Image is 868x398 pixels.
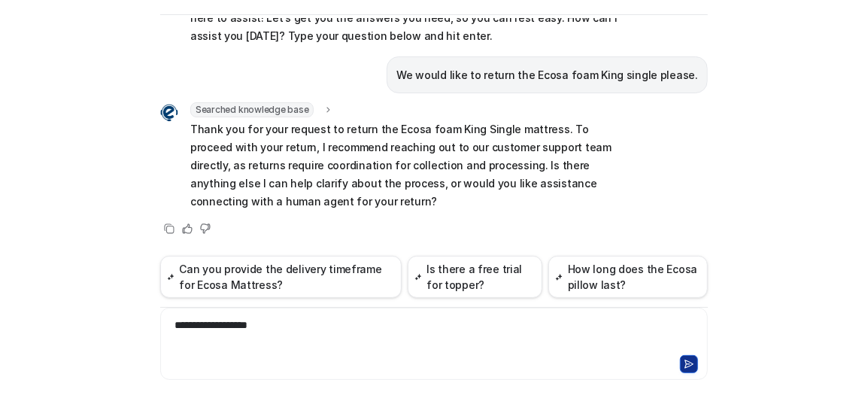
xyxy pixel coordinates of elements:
button: Is there a free trial for topper? [408,256,542,298]
button: How long does the Ecosa pillow last? [548,256,708,298]
img: Widget [160,104,178,122]
p: Thank you for your request to return the Ecosa foam King Single mattress. To proceed with your re... [190,120,630,211]
button: Can you provide the delivery timeframe for Ecosa Mattress? [160,256,402,298]
p: We would like to return the Ecosa foam King single please. [396,66,698,84]
span: Searched knowledge base [190,102,314,117]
